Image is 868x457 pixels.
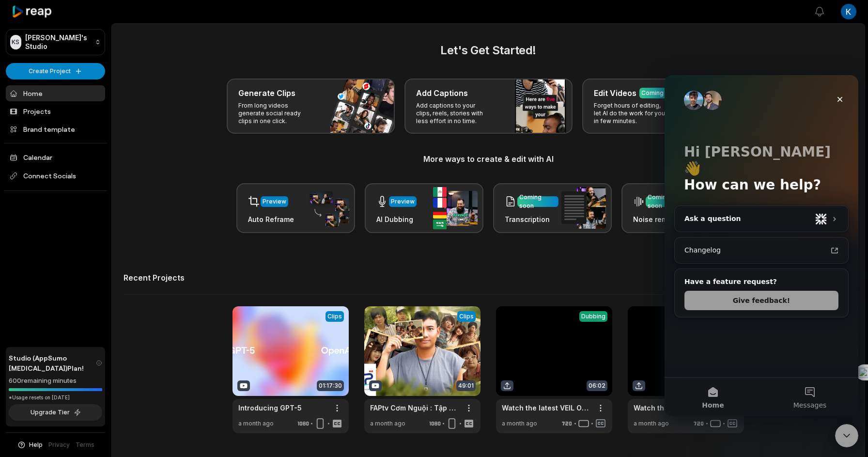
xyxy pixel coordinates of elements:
button: Help [17,441,43,449]
a: Home [6,85,105,101]
h3: Noise removal [633,214,687,224]
h2: Recent Projects [124,273,185,283]
iframe: Intercom live chat [835,424,858,447]
div: Preview [263,197,286,206]
h3: Add Captions [416,87,468,99]
a: Introducing GPT-5 [238,403,302,413]
div: 600 remaining minutes [9,376,102,386]
a: FAPtv Cơm Nguội : Tập 338 - Năm Ba 18 [370,403,459,413]
div: Preview [391,197,415,206]
span: Studio (AppSumo [MEDICAL_DATA]) Plan! [9,353,96,373]
button: Create Project [6,63,105,79]
img: transcription.png [561,187,606,229]
a: Watch the latest VEIL OF CHU (2025) online with English subtitle for free iQIYI - [DOMAIN_NAME] [634,403,723,413]
div: KS [10,35,21,49]
h3: Generate Clips [238,87,295,99]
h3: Transcription [505,214,558,224]
span: Help [29,441,43,449]
a: Calendar [6,149,105,165]
p: Forget hours of editing, let AI do the work for you in few minutes. [594,102,669,125]
h3: More ways to create & edit with AI [124,153,853,165]
h3: AI Dubbing [376,214,417,224]
h2: Let's Get Started! [124,42,853,59]
p: [PERSON_NAME]'s Studio [25,33,91,51]
div: Coming soon [519,193,557,210]
a: Watch the latest VEIL OF CHU (2025) online with English subtitle for free iQIYI - [DOMAIN_NAME] [502,403,591,413]
iframe: Intercom live chat [665,75,858,416]
img: auto_reframe.png [305,189,349,227]
h3: Auto Reframe [248,214,294,224]
p: From long videos generate social ready clips in one click. [238,102,313,125]
div: *Usage resets on [DATE] [9,394,102,401]
div: Coming soon [648,193,685,210]
h3: Edit Videos [594,87,636,99]
p: Add captions to your clips, reels, stories with less effort in no time. [416,102,491,125]
span: Connect Socials [6,167,105,185]
a: Terms [76,441,94,449]
button: Upgrade Tier [9,404,102,421]
a: Privacy [48,441,70,449]
a: Projects [6,103,105,119]
a: Brand template [6,121,105,137]
div: Coming soon [641,89,680,97]
img: ai_dubbing.png [433,187,478,229]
